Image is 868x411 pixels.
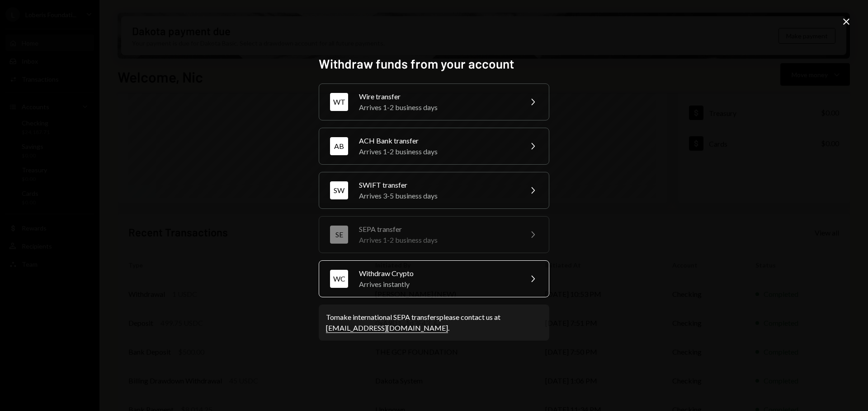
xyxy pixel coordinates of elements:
[359,235,516,245] div: Arrives 1-2 business days
[359,268,516,279] div: Withdraw Crypto
[330,137,348,155] div: AB
[359,91,516,102] div: Wire transfer
[319,216,549,253] button: SESEPA transferArrives 1-2 business days
[330,181,348,199] div: SW
[359,180,516,190] div: SWIFT transfer
[330,93,348,111] div: WT
[319,128,549,165] button: ABACH Bank transferArrives 1-2 business days
[359,146,516,157] div: Arrives 1-2 business days
[359,190,516,201] div: Arrives 3-5 business days
[326,312,542,333] div: To make international SEPA transfers please contact us at .
[359,102,516,113] div: Arrives 1-2 business days
[359,224,516,235] div: SEPA transfer
[319,55,549,73] h2: Withdraw funds from your account
[359,135,516,146] div: ACH Bank transfer
[330,270,348,288] div: WC
[359,279,516,290] div: Arrives instantly
[319,260,549,297] button: WCWithdraw CryptoArrives instantly
[319,83,549,120] button: WTWire transferArrives 1-2 business days
[319,172,549,209] button: SWSWIFT transferArrives 3-5 business days
[330,226,348,244] div: SE
[326,323,448,333] a: [EMAIL_ADDRESS][DOMAIN_NAME]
